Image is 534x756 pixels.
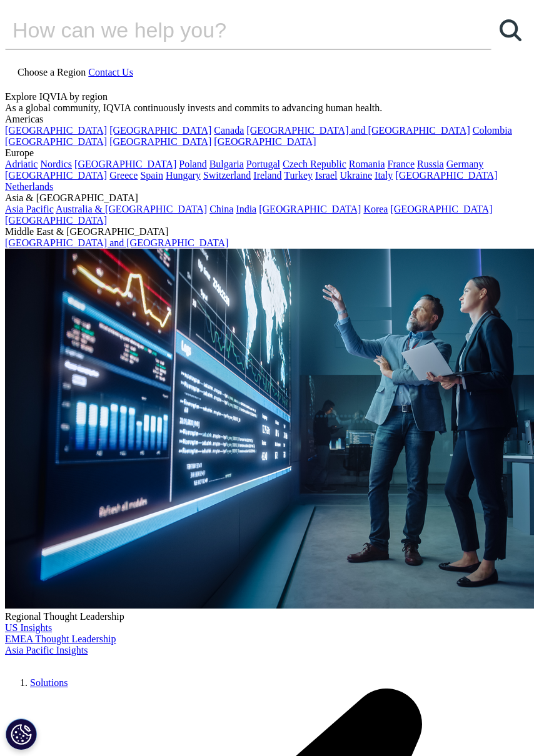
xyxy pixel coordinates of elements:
[315,170,338,181] a: Israel
[417,159,444,169] a: Russia
[209,204,233,214] a: China
[5,170,107,181] a: [GEOGRAPHIC_DATA]
[203,170,251,181] a: Switzerland
[5,622,52,633] a: US Insights
[5,645,88,655] a: Asia Pacific Insights
[236,204,256,214] a: India
[214,125,244,136] a: Canada
[446,159,484,169] a: Germany
[214,136,316,147] a: [GEOGRAPHIC_DATA]
[5,192,529,204] div: Asia & [GEOGRAPHIC_DATA]
[259,204,361,214] a: [GEOGRAPHIC_DATA]
[209,159,244,169] a: Bulgaria
[56,204,207,214] a: Australia & [GEOGRAPHIC_DATA]
[109,170,138,181] a: Greece
[5,226,529,237] div: Middle East & [GEOGRAPHIC_DATA]
[6,719,37,750] button: Cookie-Einstellungen
[5,181,53,192] a: Netherlands
[30,677,68,688] a: Solutions
[88,67,133,77] a: Contact Us
[500,19,521,41] svg: Search
[5,11,458,49] input: Search
[473,125,512,136] a: Colombia
[5,237,228,248] a: [GEOGRAPHIC_DATA] and [GEOGRAPHIC_DATA]
[18,67,86,77] span: Choose a Region
[390,204,492,214] a: [GEOGRAPHIC_DATA]
[74,159,176,169] a: [GEOGRAPHIC_DATA]
[283,159,346,169] a: Czech Republic
[166,170,201,181] a: Hungary
[5,102,529,114] div: As a global community, IQVIA continuously invests and commits to advancing human health.
[246,159,280,169] a: Portugal
[5,159,38,169] a: Adriatic
[246,125,470,136] a: [GEOGRAPHIC_DATA] and [GEOGRAPHIC_DATA]
[109,125,211,136] a: [GEOGRAPHIC_DATA]
[253,170,281,181] a: Ireland
[388,159,415,169] a: France
[340,170,373,181] a: Ukraine
[375,170,393,181] a: Italy
[5,91,529,102] div: Explore IQVIA by region
[349,159,385,169] a: Romania
[5,215,107,226] a: [GEOGRAPHIC_DATA]
[179,159,206,169] a: Poland
[395,170,497,181] a: [GEOGRAPHIC_DATA]
[5,611,529,622] div: Regional Thought Leadership
[5,634,116,644] a: EMEA Thought Leadership
[5,147,529,159] div: Europe
[5,114,529,125] div: Americas
[5,125,107,136] a: [GEOGRAPHIC_DATA]
[40,159,72,169] a: Nordics
[140,170,163,181] a: Spain
[284,170,313,181] a: Turkey
[491,11,529,49] a: Search
[5,136,107,147] a: [GEOGRAPHIC_DATA]
[363,204,388,214] a: Korea
[5,204,54,214] a: Asia Pacific
[109,136,211,147] a: [GEOGRAPHIC_DATA]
